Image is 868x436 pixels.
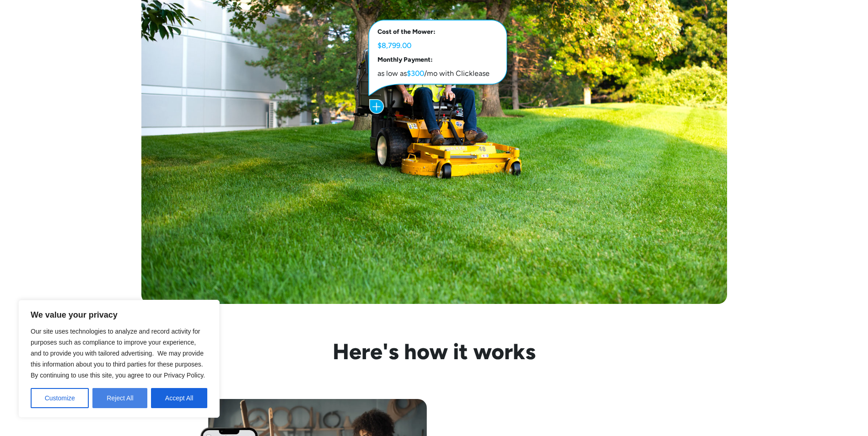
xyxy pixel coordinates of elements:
[31,328,205,379] span: Our site uses technologies to analyze and record activity for purposes such as compliance to impr...
[377,27,501,37] h5: Cost of the Mower:
[407,69,424,78] strong: $300
[31,309,207,320] p: We value your privacy
[377,41,501,51] p: $8,799.00
[200,340,669,362] h3: Here's how it works
[31,388,89,408] button: Customize
[151,388,207,408] button: Accept All
[377,55,501,64] h5: Monthly Payment:
[92,388,147,408] button: Reject All
[377,69,501,79] p: as low as /mo with Clicklease
[18,300,220,418] div: We value your privacy
[369,99,384,114] img: Plus icon with blue background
